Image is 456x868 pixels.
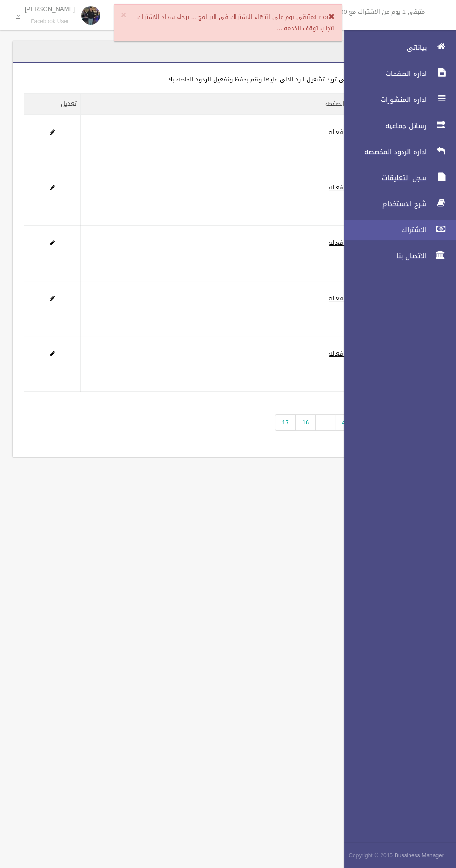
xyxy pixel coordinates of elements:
span: رسائل جماعيه [336,121,429,130]
div: اضغط على الصفحه التى تريد تشغيل الرد الالى عليها وقم بحفظ وتفعيل الردود الخاصه بك [24,74,402,85]
div: متبقى يوم على انتهاء الاشتراك فى البرنامج ... برجاء سداد الاشتراك لتجنب توقف الخدمه ... [114,4,342,41]
span: Copyright © 2015 [349,850,393,861]
th: حاله الصفحه [80,94,362,115]
a: 16 [295,414,316,431]
p: [PERSON_NAME] [25,6,75,13]
a: غير فعاله [329,126,353,138]
a: سجل التعليقات [336,168,456,188]
span: الاتصال بنا [336,251,429,261]
a: Edit [50,237,55,249]
a: الاشتراك [336,220,456,240]
a: اداره الصفحات [336,63,456,84]
span: اداره المنشورات [336,95,429,104]
a: بياناتى [336,37,456,58]
th: تعديل [24,94,81,115]
small: Facebook User [25,18,75,25]
span: الاشتراك [336,225,429,235]
a: غير فعاله [329,348,353,359]
a: شرح الاستخدام [336,194,456,214]
strong: Bussiness Manager [395,850,444,861]
a: Edit [50,126,55,138]
span: اداره الصفحات [336,69,429,78]
a: 17 [275,414,295,431]
a: اداره المنشورات [336,89,456,110]
span: سجل التعليقات [336,173,429,182]
a: رسائل جماعيه [336,115,456,136]
a: 4 [335,414,352,431]
a: اداره الردود المخصصه [336,141,456,162]
a: Edit [50,182,55,193]
a: غير فعاله [329,292,353,304]
a: غير فعاله [329,237,353,249]
a: Edit [50,348,55,359]
span: اداره الردود المخصصه [336,147,429,156]
button: × [121,11,126,20]
span: بياناتى [336,43,429,52]
a: الاتصال بنا [336,246,456,266]
strong: Error: [313,11,335,23]
a: غير فعاله [329,182,353,193]
a: Edit [50,292,55,304]
span: شرح الاستخدام [336,199,429,209]
span: … [315,414,335,431]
